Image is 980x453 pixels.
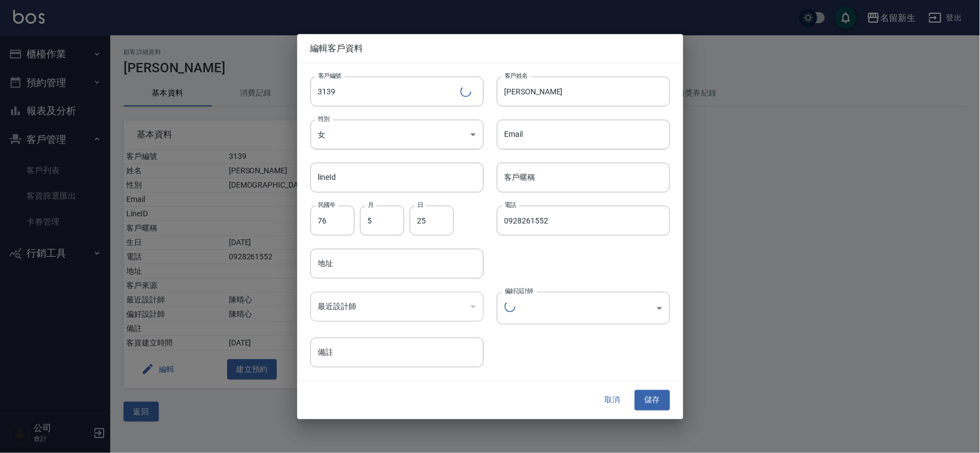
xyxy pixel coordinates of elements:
label: 月 [368,201,373,209]
label: 客戶姓名 [505,71,528,79]
button: 儲存 [635,390,670,411]
label: 電話 [505,201,516,209]
span: 編輯客戶資料 [310,42,670,54]
label: 性別 [318,114,330,122]
label: 偏好設計師 [505,287,533,295]
label: 民國年 [318,201,335,209]
div: 女 [310,119,484,149]
button: 取消 [595,390,630,411]
label: 客戶編號 [318,71,341,79]
label: 日 [417,201,423,209]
